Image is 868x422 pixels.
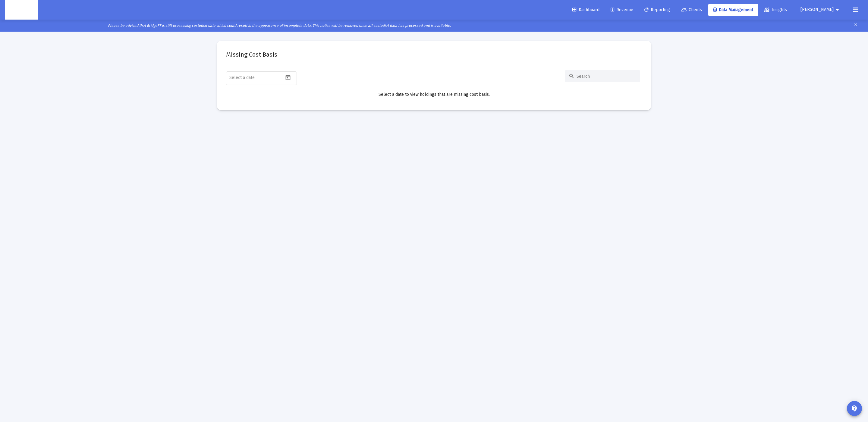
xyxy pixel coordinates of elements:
span: Dashboard [572,7,599,12]
span: Reporting [644,7,670,12]
i: Please be advised that BridgeFT is still processing custodial data which could result in the appe... [108,23,451,28]
a: Revenue [606,4,638,16]
img: Dashboard [9,4,33,16]
a: Reporting [640,4,675,16]
input: Search [577,74,636,79]
p: Select a date to view holdings that are missing cost basis. [226,92,642,98]
mat-icon: arrow_drop_down [834,4,841,16]
mat-icon: clear [854,21,858,30]
span: Clients [681,7,702,12]
mat-icon: contact_support [851,405,858,412]
button: [PERSON_NAME] [793,4,848,16]
span: Data Management [713,7,753,12]
a: Clients [676,4,707,16]
a: Dashboard [568,4,604,16]
input: Select a date [229,75,284,80]
span: Insights [764,7,787,12]
h2: Missing Cost Basis [226,50,277,59]
button: Open calendar [284,73,292,82]
a: Data Management [708,4,758,16]
span: [PERSON_NAME] [800,7,834,12]
span: Revenue [611,7,633,12]
a: Insights [759,4,792,16]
